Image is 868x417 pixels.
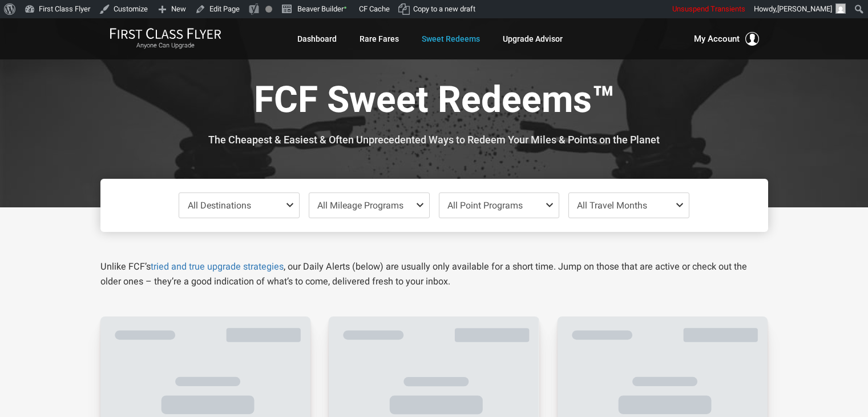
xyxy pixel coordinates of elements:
span: • [344,2,347,14]
span: All Travel Months [577,200,647,211]
span: Unsuspend Transients [672,5,745,13]
a: First Class FlyerAnyone Can Upgrade [110,27,221,50]
h3: The Cheapest & Easiest & Often Unprecedented Ways to Redeem Your Miles & Points on the Planet [109,134,760,146]
a: Sweet Redeems [422,29,480,49]
h1: FCF Sweet Redeems™ [109,80,760,124]
span: All Mileage Programs [317,200,403,211]
button: My Account [694,32,759,46]
a: Upgrade Advisor [503,29,563,49]
a: tried and true upgrade strategies [151,261,284,272]
span: My Account [694,32,740,46]
a: Rare Fares [360,29,399,49]
span: All Point Programs [447,200,523,211]
p: Unlike FCF’s , our Daily Alerts (below) are usually only available for a short time. Jump on thos... [100,259,768,289]
img: First Class Flyer [110,27,221,39]
span: All Destinations [188,200,251,211]
a: Dashboard [297,29,337,49]
small: Anyone Can Upgrade [110,42,221,50]
span: [PERSON_NAME] [777,5,832,13]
